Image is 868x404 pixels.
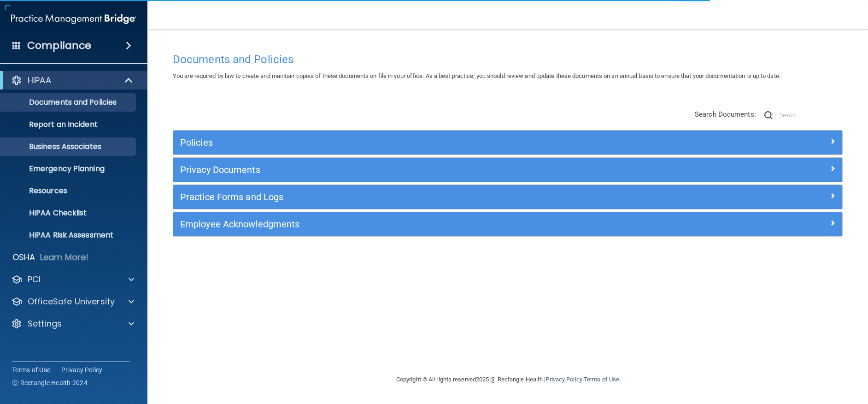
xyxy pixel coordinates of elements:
[27,39,91,52] h4: Compliance
[180,192,668,202] h5: Practice Forms and Logs
[180,217,835,232] a: Employee Acknowledgments
[180,137,668,148] h5: Policies
[780,108,843,122] input: Search
[6,231,132,240] p: HIPAA Risk Assessment
[180,165,668,175] h5: Privacy Documents
[340,365,676,394] div: Copyright © All rights reserved 2025 @ Rectangle Health | |
[6,98,132,107] p: Documents and Policies
[764,111,773,119] img: ic-search.3b580494.png
[6,186,132,196] p: Resources
[11,274,134,285] a: PCI
[180,135,835,150] a: Policies
[28,274,41,285] p: PCI
[6,208,132,218] p: HIPAA Checklist
[709,339,857,375] iframe: Drift Widget Chat Controller
[695,110,756,119] span: Search Documents:
[6,164,132,173] p: Emergency Planning
[12,365,50,374] a: Terms of Use
[12,378,88,387] span: Ⓒ Rectangle Health 2024
[11,296,134,307] a: OfficeSafe University
[180,219,668,229] h5: Employee Acknowledgments
[584,376,619,383] a: Terms of Use
[61,365,103,374] a: Privacy Policy
[545,376,582,383] a: Privacy Policy
[6,142,132,151] p: Business Associates
[6,120,132,129] p: Report an Incident
[11,75,134,86] a: HIPAA
[28,318,62,329] p: Settings
[173,72,780,79] span: You are required by law to create and maintain copies of these documents on file in your office. ...
[173,53,843,65] h4: Documents and Policies
[180,162,835,177] a: Privacy Documents
[180,190,835,204] a: Practice Forms and Logs
[11,318,134,329] a: Settings
[12,252,35,263] p: OSHA
[28,75,51,86] p: HIPAA
[40,252,89,263] p: Learn More!
[28,296,115,307] p: OfficeSafe University
[11,10,136,28] img: PMB logo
